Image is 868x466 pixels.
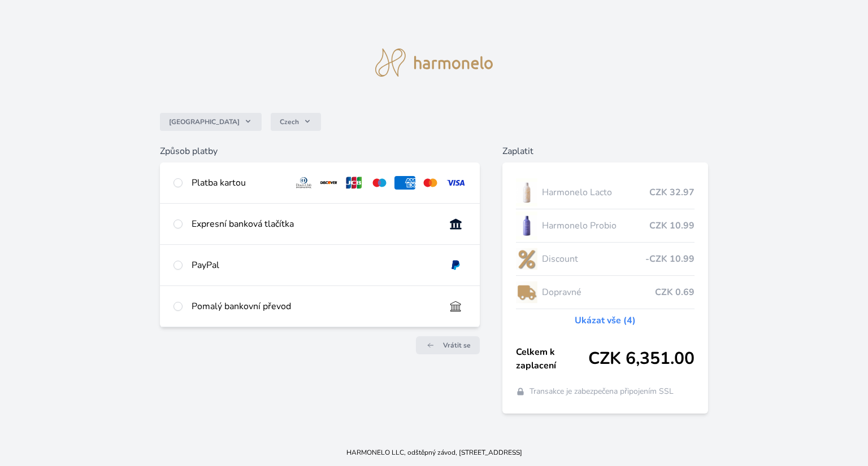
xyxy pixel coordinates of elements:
[516,345,588,372] span: Celkem k zaplacení
[502,144,708,158] h6: Zaplatit
[160,144,480,158] h6: Způsob platby
[649,219,695,232] span: CZK 10.99
[445,176,466,190] img: visa.svg
[588,349,695,369] span: CZK 6,351.00
[192,176,284,190] div: Platba kartou
[416,336,480,354] a: Vrátit se
[375,49,493,77] img: logo.svg
[160,113,262,131] button: [GEOGRAPHIC_DATA]
[192,217,436,231] div: Expresní banková tlačítka
[445,258,466,272] img: paypal.svg
[516,212,537,240] img: CLEAN_PROBIO_se_stinem_x-lo.jpg
[542,186,649,199] span: Harmonelo Lacto
[655,285,695,299] span: CZK 0.69
[280,117,299,126] span: Czech
[530,386,674,397] span: Transakce je zabezpečena připojením SSL
[516,178,537,206] img: CLEAN_LACTO_se_stinem_x-hi-lo.jpg
[542,252,645,266] span: Discount
[192,258,436,272] div: PayPal
[542,219,649,232] span: Harmonelo Probio
[445,300,466,313] img: bankTransfer_IBAN.svg
[575,314,636,327] a: Ukázat vše (4)
[516,245,537,273] img: discount-lo.png
[394,176,415,190] img: amex.svg
[443,341,471,350] span: Vrátit se
[169,117,240,126] span: [GEOGRAPHIC_DATA]
[542,285,655,299] span: Dopravné
[271,113,321,131] button: Czech
[192,300,436,313] div: Pomalý bankovní převod
[445,217,466,231] img: onlineBanking_CZ.svg
[344,176,364,190] img: jcb.svg
[319,176,340,190] img: discover.svg
[369,176,390,190] img: maestro.svg
[420,176,441,190] img: mc.svg
[516,278,537,306] img: delivery-lo.png
[645,252,695,266] span: -CZK 10.99
[649,186,695,199] span: CZK 32.97
[293,176,314,190] img: diners.svg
